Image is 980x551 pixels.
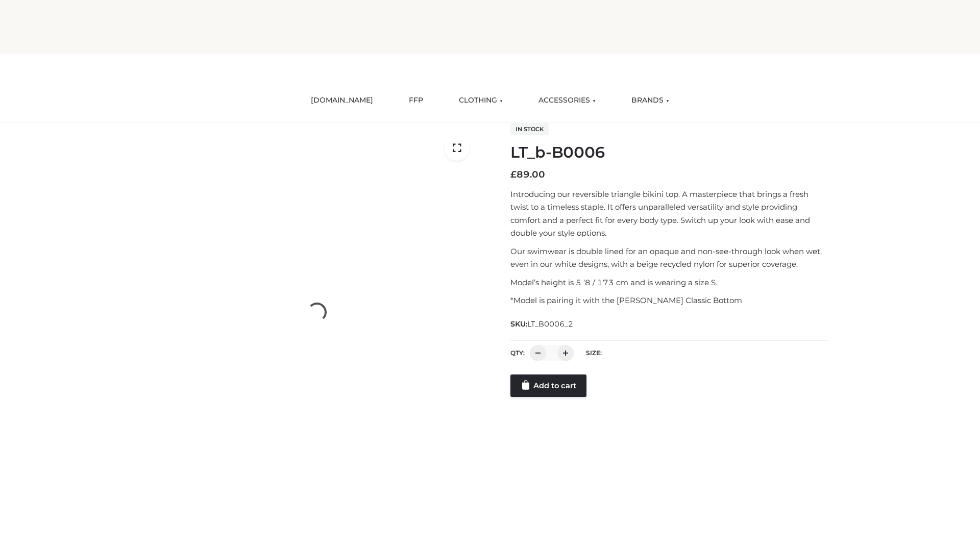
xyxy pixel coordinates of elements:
a: ACCESSORIES [531,89,603,112]
bdi: 89.00 [510,169,545,180]
label: QTY: [510,349,525,357]
a: BRANDS [624,89,677,112]
p: Model’s height is 5 ‘8 / 173 cm and is wearing a size S. [510,276,828,289]
span: £ [510,169,517,180]
a: FFP [401,89,431,112]
h1: LT_b-B0006 [510,143,828,162]
span: In stock [510,123,549,135]
a: [DOMAIN_NAME] [303,89,381,112]
span: LT_B0006_2 [527,319,573,329]
p: Introducing our reversible triangle bikini top. A masterpiece that brings a fresh twist to a time... [510,188,828,240]
p: Our swimwear is double lined for an opaque and non-see-through look when wet, even in our white d... [510,245,828,271]
a: Add to cart [510,374,586,397]
span: SKU: [510,318,574,330]
label: Size: [586,349,602,357]
a: CLOTHING [451,89,510,112]
p: *Model is pairing it with the [PERSON_NAME] Classic Bottom [510,294,828,307]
